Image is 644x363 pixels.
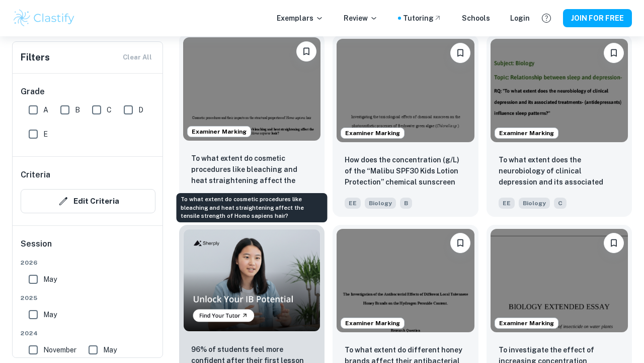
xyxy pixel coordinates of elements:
span: D [138,104,143,115]
a: Examiner MarkingPlease log in to bookmark exemplarsHow does the concentration (g/L) of the “Malib... [333,35,478,217]
div: To what extent do cosmetic procedures like bleaching and heat straightening affect the tensile st... [177,193,328,222]
h6: Filters [21,50,50,65]
span: E [43,129,48,140]
span: Examiner Marking [495,319,558,328]
span: C [554,198,567,209]
a: Examiner MarkingPlease log in to bookmark exemplarsTo what extent do cosmetic procedures like ble... [179,35,325,217]
span: C [107,104,112,115]
span: Examiner Marking [495,129,558,138]
button: Please log in to bookmark exemplars [450,43,470,63]
button: Edit Criteria [21,189,155,213]
span: November [43,344,76,355]
img: Biology EE example thumbnail: To what extent do different honey brands [337,229,474,332]
span: Examiner Marking [341,129,404,138]
img: Biology EE example thumbnail: To what extent do cosmetic procedures li [183,37,320,141]
p: To what extent does the neurobiology of clinical depression and its associated treatments- (antid... [499,154,620,189]
span: EE [345,198,361,209]
button: Help and Feedback [538,10,555,27]
span: Biology [519,198,550,209]
button: Please log in to bookmark exemplars [450,233,470,253]
span: May [43,274,57,285]
button: JOIN FOR FREE [563,9,632,27]
span: May [43,309,57,320]
button: Please log in to bookmark exemplars [604,233,624,253]
img: Biology EE example thumbnail: To what extent does the neurobiology of [491,39,628,142]
p: Review [344,13,378,24]
span: Biology [365,198,396,209]
span: 2024 [21,329,155,338]
img: Thumbnail [183,229,320,332]
span: Examiner Marking [341,319,404,328]
span: A [43,104,48,115]
a: Login [510,13,530,24]
a: Schools [462,13,490,24]
h6: Criteria [21,169,50,181]
span: May [103,344,117,355]
a: Examiner MarkingPlease log in to bookmark exemplarsTo what extent does the neurobiology of clinic... [487,35,632,217]
img: Biology EE example thumbnail: How does the concentration (g/L) of the [337,39,474,142]
span: B [75,104,80,115]
button: Please log in to bookmark exemplars [296,41,316,62]
h6: Grade [21,86,155,98]
span: 2026 [21,258,155,267]
img: Biology EE example thumbnail: To investigate the effect of increasing [491,229,628,332]
h6: Session [21,238,155,258]
span: 2025 [21,293,155,302]
p: To what extent do cosmetic procedures like bleaching and heat straightening affect the tensile st... [191,153,312,187]
button: Please log in to bookmark exemplars [604,43,624,63]
span: B [400,198,412,209]
span: EE [499,198,515,209]
p: How does the concentration (g/L) of the “Malibu SPF30 Kids Lotion Protection” chemical sunscreen ... [345,154,466,189]
img: Clastify logo [12,8,76,28]
span: Examiner Marking [188,127,251,136]
a: Tutoring [403,13,442,24]
p: Exemplars [277,13,324,24]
